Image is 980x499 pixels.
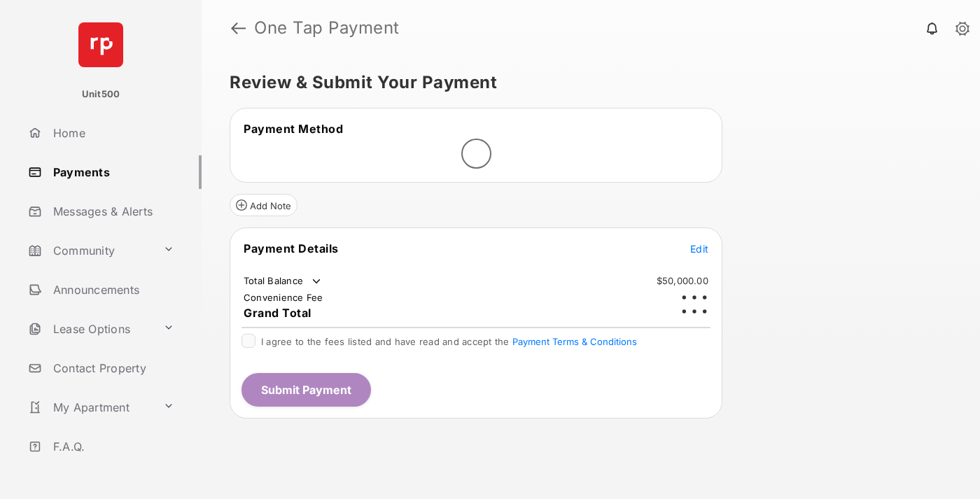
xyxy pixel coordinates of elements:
[22,273,202,307] a: Announcements
[690,241,708,255] button: Edit
[244,306,311,320] span: Grand Total
[22,391,157,424] a: My Apartment
[22,351,202,385] a: Contact Property
[243,291,324,304] td: Convenience Fee
[230,194,297,216] button: Add Note
[22,312,157,346] a: Lease Options
[690,243,708,255] span: Edit
[241,373,371,407] button: Submit Payment
[243,274,323,288] td: Total Balance
[22,116,202,150] a: Home
[254,20,400,36] strong: One Tap Payment
[78,22,123,67] img: svg+xml;base64,PHN2ZyB4bWxucz0iaHR0cDovL3d3dy53My5vcmcvMjAwMC9zdmciIHdpZHRoPSI2NCIgaGVpZ2h0PSI2NC...
[22,234,157,267] a: Community
[512,336,637,347] button: I agree to the fees listed and have read and accept the
[244,241,339,255] span: Payment Details
[656,274,709,287] td: $50,000.00
[22,155,202,189] a: Payments
[82,87,120,101] p: Unit500
[22,195,202,228] a: Messages & Alerts
[244,122,343,136] span: Payment Method
[22,430,202,463] a: F.A.Q.
[261,336,637,347] span: I agree to the fees listed and have read and accept the
[230,74,941,91] h5: Review & Submit Your Payment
